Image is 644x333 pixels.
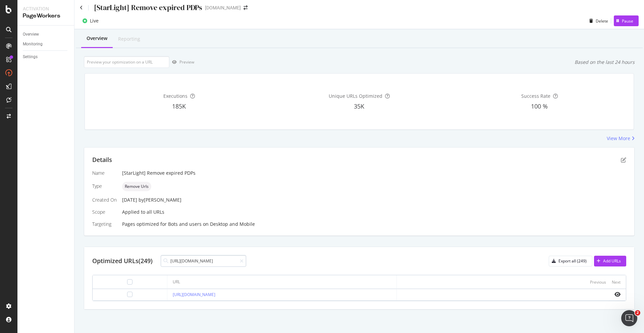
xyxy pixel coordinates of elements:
[612,278,621,286] button: Next
[161,255,246,267] input: Search URL
[329,93,382,99] span: Unique URLs Optimized
[92,221,117,227] div: Targeting
[168,221,202,227] div: Bots and users
[179,59,194,65] div: Preview
[23,41,43,48] div: Monitoring
[173,292,215,297] a: [URL][DOMAIN_NAME]
[118,36,140,42] div: Reporting
[163,93,187,99] span: Executions
[23,31,69,38] a: Overview
[549,256,592,266] button: Export all (249)
[92,156,112,164] div: Details
[94,2,202,13] div: [StarLight] Remove expired PDPs
[173,279,180,285] div: URL
[122,197,626,203] div: [DATE]
[603,258,621,264] div: Add URLs
[590,279,606,285] div: Previous
[122,221,626,227] div: Pages optimized for on
[205,4,241,11] div: [DOMAIN_NAME]
[558,258,587,264] div: Export all (249)
[80,5,83,10] a: Click to go back
[575,59,635,66] div: Based on the last 24 hours
[172,102,186,110] span: 185K
[596,18,608,24] div: Delete
[23,41,69,48] a: Monitoring
[87,35,107,42] div: Overview
[23,53,38,60] div: Settings
[92,257,153,265] div: Optimized URLs (249)
[614,292,621,297] i: eye
[169,57,194,68] button: Preview
[125,184,149,189] span: Remove Urls
[621,157,626,163] div: pen-to-square
[590,278,606,286] button: Previous
[23,5,69,12] div: Activation
[92,183,117,190] div: Type
[23,12,69,20] div: PageWorkers
[92,209,117,215] div: Scope
[622,18,633,24] div: Pause
[594,256,626,266] button: Add URLs
[614,15,639,26] button: Pause
[210,221,255,227] div: Desktop and Mobile
[587,15,608,26] button: Delete
[139,197,181,203] div: by [PERSON_NAME]
[635,310,640,316] span: 2
[621,310,637,326] iframe: Intercom live chat
[607,135,635,142] a: View More
[612,279,621,285] div: Next
[92,197,117,203] div: Created On
[122,182,151,191] div: neutral label
[531,102,548,110] span: 100 %
[90,17,99,24] div: Live
[23,53,69,60] a: Settings
[92,170,626,227] div: Applied to all URLs
[244,5,248,10] div: arrow-right-arrow-left
[354,102,364,110] span: 35K
[607,135,630,142] div: View More
[122,170,626,176] div: [StarLight] Remove expired PDPs
[92,170,117,176] div: Name
[521,93,550,99] span: Success Rate
[23,31,39,38] div: Overview
[84,56,169,68] input: Preview your optimization on a URL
